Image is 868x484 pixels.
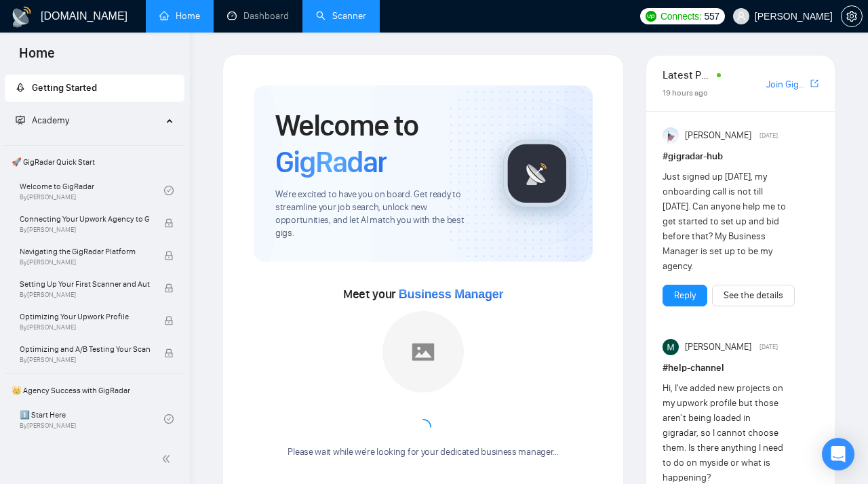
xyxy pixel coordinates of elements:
[503,140,571,207] img: gigradar-logo.png
[20,245,150,258] span: Navigating the GigRadar Platform
[279,446,566,459] div: Please wait while we're looking for your dedicated business manager...
[759,129,778,142] span: [DATE]
[663,285,707,306] button: Reply
[663,66,713,83] span: Latest Posts from the GigRadar Community
[663,361,818,376] h1: # help-channel
[164,316,174,325] span: lock
[16,83,25,92] span: rocket
[20,212,150,226] span: Connecting Your Upwork Agency to GigRadar
[164,186,174,195] span: check-circle
[841,11,863,22] a: setting
[164,348,174,358] span: lock
[164,251,174,260] span: lock
[20,323,150,331] span: By [PERSON_NAME]
[20,356,150,364] span: By [PERSON_NAME]
[663,149,818,164] h1: # gigradar-hub
[766,77,808,92] a: Join GigRadar Slack Community
[32,82,97,94] span: Getting Started
[663,127,679,144] img: Anisuzzaman Khan
[685,340,751,355] span: [PERSON_NAME]
[32,115,69,126] span: Academy
[8,43,66,72] span: Home
[663,88,708,98] span: 19 hours ago
[712,285,795,306] button: See the details
[20,404,164,434] a: 1️⃣ Start HereBy[PERSON_NAME]
[660,9,701,24] span: Connects:
[663,169,787,274] div: Just signed up [DATE], my onboarding call is not till [DATE]. Can anyone help me to get started t...
[275,144,387,180] span: GigRadar
[5,75,184,102] li: Getting Started
[20,226,150,234] span: By [PERSON_NAME]
[399,287,503,301] span: Business Manager
[20,342,150,356] span: Optimizing and A/B Testing Your Scanner for Better Results
[20,277,150,291] span: Setting Up Your First Scanner and Auto-Bidder
[16,115,69,126] span: Academy
[227,10,289,22] a: dashboardDashboard
[646,11,656,22] img: upwork-logo.png
[724,288,783,303] a: See the details
[161,452,175,466] span: double-left
[159,10,200,22] a: homeHome
[736,12,746,21] span: user
[164,414,174,424] span: check-circle
[810,78,818,89] span: export
[164,218,174,228] span: lock
[810,77,818,90] a: export
[6,377,183,404] span: 👑 Agency Success with GigRadar
[663,339,679,355] img: Milan Stojanovic
[275,107,481,180] h1: Welcome to
[841,5,863,27] button: setting
[164,283,174,293] span: lock
[11,6,33,28] img: logo
[382,311,464,392] img: placeholder.png
[414,418,432,436] span: loading
[343,287,503,302] span: Meet your
[759,341,778,353] span: [DATE]
[685,128,751,143] span: [PERSON_NAME]
[20,258,150,266] span: By [PERSON_NAME]
[16,115,25,125] span: fund-projection-screen
[275,188,481,240] span: We're excited to have you on board. Get ready to streamline your job search, unlock new opportuni...
[842,11,862,22] span: setting
[20,291,150,299] span: By [PERSON_NAME]
[316,10,366,22] a: searchScanner
[704,9,719,24] span: 557
[20,310,150,323] span: Optimizing Your Upwork Profile
[6,148,183,176] span: 🚀 GigRadar Quick Start
[822,438,854,470] div: Open Intercom Messenger
[674,288,696,303] a: Reply
[20,176,164,205] a: Welcome to GigRadarBy[PERSON_NAME]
